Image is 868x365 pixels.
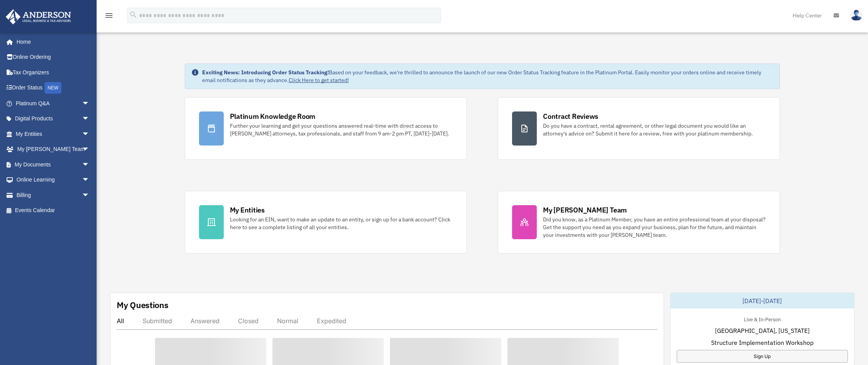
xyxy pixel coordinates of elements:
div: [DATE]-[DATE] [671,293,854,308]
span: arrow_drop_down [82,187,97,203]
a: Platinum Knowledge Room Further your learning and get your questions answered real-time with dire... [185,97,467,160]
span: arrow_drop_down [82,142,97,158]
i: search [129,10,138,19]
div: All [117,317,124,325]
span: [GEOGRAPHIC_DATA], [US_STATE] [715,326,810,335]
span: arrow_drop_down [82,126,97,142]
a: My Documentsarrow_drop_down [5,157,101,172]
a: Sign Up [677,350,848,363]
div: My Entities [230,205,265,215]
div: Based on your feedback, we're thrilled to announce the launch of our new Order Status Tracking fe... [202,69,774,84]
a: Click Here to get started! [289,77,349,84]
i: menu [104,11,114,20]
a: Billingarrow_drop_down [5,187,101,203]
a: My Entitiesarrow_drop_down [5,126,101,142]
a: Platinum Q&Aarrow_drop_down [5,96,101,111]
div: My Questions [117,299,168,311]
div: Looking for an EIN, want to make an update to an entity, or sign up for a bank account? Click her... [230,216,453,231]
img: Anderson Advisors Platinum Portal [3,9,73,24]
span: arrow_drop_down [82,172,97,188]
span: arrow_drop_down [82,157,97,173]
img: User Pic [851,10,862,21]
a: menu [104,14,114,20]
a: My [PERSON_NAME] Teamarrow_drop_down [5,142,101,157]
div: Normal [277,317,298,325]
span: arrow_drop_down [82,111,97,127]
a: My [PERSON_NAME] Team Did you know, as a Platinum Member, you have an entire professional team at... [498,191,780,254]
a: Digital Productsarrow_drop_down [5,111,101,127]
div: Closed [238,317,259,325]
div: Platinum Knowledge Room [230,111,316,121]
div: NEW [44,82,61,94]
a: Events Calendar [5,203,101,218]
div: Further your learning and get your questions answered real-time with direct access to [PERSON_NAM... [230,122,453,137]
div: Expedited [317,317,346,325]
div: Do you have a contract, rental agreement, or other legal document you would like an attorney's ad... [543,122,766,137]
a: Order StatusNEW [5,80,101,96]
div: Did you know, as a Platinum Member, you have an entire professional team at your disposal? Get th... [543,216,766,239]
span: arrow_drop_down [82,96,97,111]
div: My [PERSON_NAME] Team [543,205,627,215]
a: Contract Reviews Do you have a contract, rental agreement, or other legal document you would like... [498,97,780,160]
a: My Entities Looking for an EIN, want to make an update to an entity, or sign up for a bank accoun... [185,191,467,254]
div: Submitted [143,317,172,325]
a: Tax Organizers [5,65,101,80]
div: Live & In-Person [738,315,787,323]
a: Home [5,34,97,50]
strong: Exciting News: Introducing Order Status Tracking! [202,69,329,76]
a: Online Ordering [5,50,101,65]
div: Answered [191,317,220,325]
span: Structure Implementation Workshop [711,338,814,347]
div: Contract Reviews [543,111,598,121]
a: Online Learningarrow_drop_down [5,172,101,188]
